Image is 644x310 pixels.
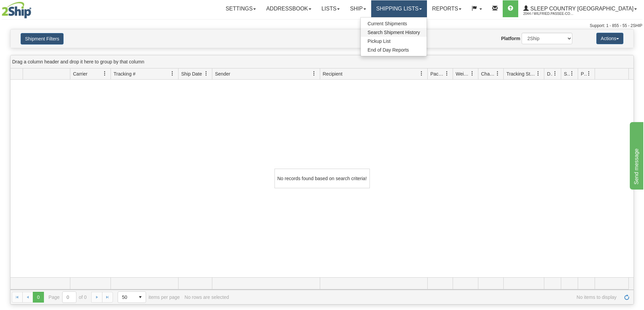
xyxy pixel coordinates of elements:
[118,291,146,303] span: Page sizes drop down
[430,71,445,77] span: Packages
[261,0,316,17] a: Addressbook
[492,68,503,79] a: Charge filter column settings
[21,33,64,45] button: Shipment Filters
[367,38,390,44] span: Pickup List
[323,71,342,77] span: Recipient
[361,28,427,37] a: Search Shipment History
[581,71,587,77] span: Pickup Status
[234,294,617,300] span: No items to display
[200,68,212,79] a: Ship Date filter column settings
[547,71,553,77] span: Delivery Status
[367,21,407,26] span: Current Shipments
[73,71,88,77] span: Carrier
[361,46,427,54] a: End of Day Reports
[49,291,87,303] span: Page of 0
[33,292,44,303] span: Page 0
[114,71,136,77] span: Tracking #
[367,30,420,35] span: Search Shipment History
[99,68,111,79] a: Carrier filter column settings
[215,71,230,77] span: Sender
[185,294,229,300] div: No rows are selected
[566,68,578,79] a: Shipment Issues filter column settings
[167,68,178,79] a: Tracking # filter column settings
[518,0,642,17] a: Sleep Country [GEOGRAPHIC_DATA] 2044 / Wilfried.Passee-Coutrin
[628,120,643,189] iframe: chat widget
[2,23,642,29] div: Support: 1 - 855 - 55 - 2SHIP
[416,68,427,79] a: Recipient filter column settings
[441,68,453,79] a: Packages filter column settings
[122,294,131,301] span: 50
[5,4,63,12] div: Send message
[549,68,561,79] a: Delivery Status filter column settings
[308,68,320,79] a: Sender filter column settings
[367,47,409,53] span: End of Day Reports
[220,0,261,17] a: Settings
[523,10,574,17] span: 2044 / Wilfried.Passee-Coutrin
[583,68,595,79] a: Pickup Status filter column settings
[361,19,427,28] a: Current Shipments
[316,0,345,17] a: Lists
[371,0,427,17] a: Shipping lists
[501,35,520,42] label: Platform
[275,169,370,188] div: No records found based on search criteria!
[181,71,202,77] span: Ship Date
[467,68,478,79] a: Weight filter column settings
[481,71,495,77] span: Charge
[621,292,632,303] a: Refresh
[529,6,634,11] span: Sleep Country [GEOGRAPHIC_DATA]
[345,0,371,17] a: Ship
[135,292,146,303] span: select
[361,37,427,46] a: Pickup List
[506,71,536,77] span: Tracking Status
[10,55,634,68] div: grid grouping header
[456,71,470,77] span: Weight
[596,33,623,44] button: Actions
[2,2,31,19] img: logo2044.jpg
[532,68,544,79] a: Tracking Status filter column settings
[118,291,180,303] span: items per page
[564,71,570,77] span: Shipment Issues
[427,0,467,17] a: Reports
